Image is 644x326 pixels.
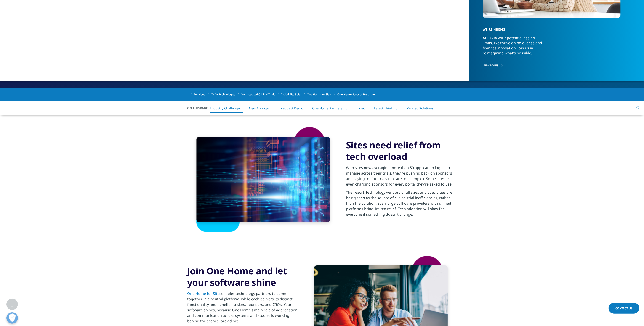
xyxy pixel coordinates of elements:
[346,139,457,162] h3: Sites need relief from tech overload
[281,106,303,110] a: Request Demo
[346,190,457,220] p: Technology vendors of all sizes and specialties are being seen as the source of clinical trial in...
[211,90,241,99] a: IQVIA Technologies
[374,106,398,110] a: Latest Thinking
[609,303,639,314] a: Contact Us
[194,90,211,99] a: Solutions
[187,106,212,110] span: On This Page
[187,127,339,233] img: shape-2.png
[312,106,348,110] a: One Home Partnership
[615,306,633,310] span: Contact Us
[6,312,18,324] button: Open Preferences
[407,106,434,110] a: Related Solutions
[187,291,221,296] a: One Home for Sites
[281,90,307,99] a: Digital Site Suite
[241,90,281,99] a: Orchestrated Clinical Trials
[249,106,272,110] a: New Approach
[337,90,375,99] span: One Home Partner Program
[307,90,337,99] a: One Home for Sites
[357,106,365,110] a: Video
[210,106,240,110] a: Industry Challenge
[346,165,457,190] p: With sites now averaging more than 50 application logins to manage across their trials, they’re p...
[187,265,298,288] h3: Join One Home and let your software shine
[483,19,614,35] h5: WE'RE HIRING
[483,35,546,60] p: At IQVIA your potential has no limits. We thrive on bold ideas and fearless innovation. Join us i...
[346,190,365,195] strong: The result:
[483,64,621,67] a: VIEW ROLES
